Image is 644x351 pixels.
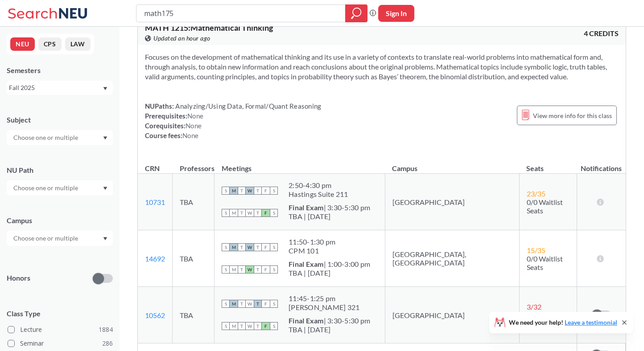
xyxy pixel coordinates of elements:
[289,325,370,334] div: TBA | [DATE]
[187,112,203,120] span: None
[182,131,198,139] span: None
[238,209,246,217] span: T
[584,29,619,38] span: 4 CREDITS
[230,209,238,217] span: M
[509,319,617,326] span: We need your help!
[385,174,519,230] td: [GEOGRAPHIC_DATA]
[238,300,246,308] span: T
[246,322,254,330] span: W
[9,233,84,244] input: Choose one or multiple
[270,187,278,195] span: S
[270,265,278,273] span: S
[145,198,165,206] a: 10731
[186,122,202,130] span: None
[7,216,113,225] div: Campus
[270,300,278,308] span: S
[145,311,165,319] a: 10562
[145,52,619,82] section: Focuses on the development of mathematical thinking and its use in a variety of contexts to trans...
[230,243,238,251] span: M
[222,243,230,251] span: S
[222,265,230,273] span: S
[246,300,254,308] span: W
[246,265,254,273] span: W
[254,265,262,273] span: T
[173,287,215,343] td: TBA
[527,189,545,198] span: 23 / 35
[103,237,107,241] svg: Dropdown arrow
[173,174,215,230] td: TBA
[351,7,362,20] svg: magnifying glass
[385,155,519,174] th: Campus
[153,33,211,43] span: Updated an hour ago
[222,322,230,330] span: S
[246,187,254,195] span: W
[254,187,262,195] span: T
[519,155,577,174] th: Seats
[262,265,270,273] span: F
[289,294,359,303] div: 11:45 - 1:25 pm
[38,37,62,51] button: CPS
[262,322,270,330] span: F
[289,316,324,325] b: Final Exam
[527,198,563,215] span: 0/0 Waitlist Seats
[173,155,215,174] th: Professors
[7,309,113,318] span: Class Type
[9,83,102,93] div: Fall 2025
[385,230,519,287] td: [GEOGRAPHIC_DATA], [GEOGRAPHIC_DATA]
[7,130,113,145] div: Dropdown arrow
[533,110,612,121] span: View more info for this class
[230,265,238,273] span: M
[143,6,339,21] input: Class, professor, course number, "phrase"
[289,260,324,268] b: Final Exam
[289,246,335,255] div: CPM 101
[270,243,278,251] span: S
[254,209,262,217] span: T
[238,322,246,330] span: T
[102,339,113,348] span: 286
[289,203,370,212] div: | 3:30-5:30 pm
[7,231,113,246] div: Dropdown arrow
[7,65,113,75] div: Semesters
[378,5,414,22] button: Sign In
[238,265,246,273] span: T
[145,254,165,263] a: 14692
[7,180,113,196] div: Dropdown arrow
[7,81,113,95] div: Fall 2025Dropdown arrow
[345,4,367,22] div: magnifying glass
[145,101,321,140] div: NUPaths: Prerequisites: Corequisites: Course fees:
[262,300,270,308] span: F
[289,190,348,199] div: Hastings Suite 211
[215,155,385,174] th: Meetings
[103,136,107,140] svg: Dropdown arrow
[222,209,230,217] span: S
[289,212,370,221] div: TBA | [DATE]
[262,243,270,251] span: F
[254,243,262,251] span: T
[10,37,35,51] button: NEU
[246,243,254,251] span: W
[262,209,270,217] span: F
[289,181,348,190] div: 2:50 - 4:30 pm
[7,273,30,283] p: Honors
[527,302,541,311] span: 3 / 32
[565,318,617,326] a: Leave a testimonial
[173,230,215,287] td: TBA
[289,269,370,278] div: TBA | [DATE]
[289,303,359,312] div: [PERSON_NAME] 321
[254,322,262,330] span: T
[99,325,113,335] span: 1884
[289,237,335,246] div: 11:50 - 1:30 pm
[385,287,519,343] td: [GEOGRAPHIC_DATA]
[65,37,91,51] button: LAW
[289,260,370,269] div: | 1:00-3:00 pm
[222,187,230,195] span: S
[254,300,262,308] span: T
[8,338,113,349] label: Seminar
[103,187,107,190] svg: Dropdown arrow
[230,187,238,195] span: M
[238,187,246,195] span: T
[527,246,545,254] span: 15 / 35
[174,102,321,110] span: Analyzing/Using Data, Formal/Quant Reasoning
[145,163,160,173] div: CRN
[289,203,324,212] b: Final Exam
